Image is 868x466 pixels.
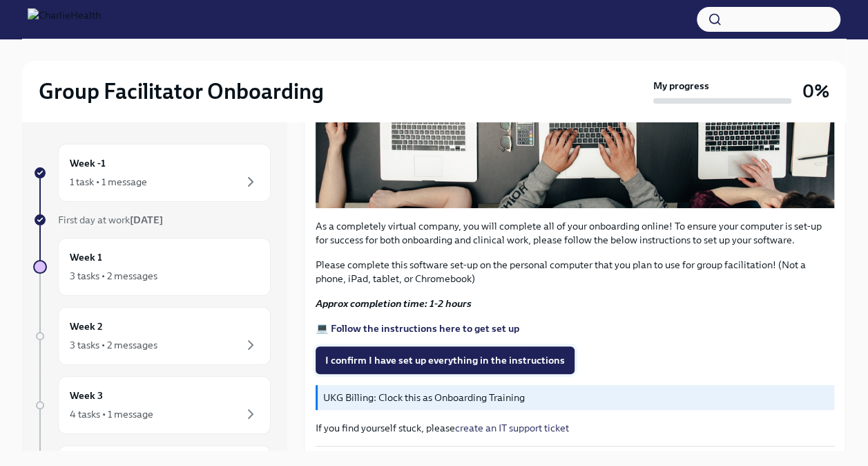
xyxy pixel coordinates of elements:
a: Week 13 tasks • 2 messages [33,238,271,296]
h6: Week 2 [70,319,103,334]
a: Week 23 tasks • 2 messages [33,307,271,365]
h6: Week 3 [70,388,103,403]
strong: [DATE] [130,214,163,226]
h3: 0% [802,79,829,104]
img: CharlieHealth [28,8,101,30]
a: Week 34 tasks • 1 message [33,376,271,434]
span: I confirm I have set up everything in the instructions [325,353,565,367]
span: First day at work [58,214,163,226]
div: 3 tasks • 2 messages [70,338,157,352]
h2: Group Facilitator Onboarding [39,77,324,105]
a: create an IT support ticket [455,422,569,434]
a: First day at work[DATE] [33,213,271,227]
p: As a completely virtual company, you will complete all of your onboarding online! To ensure your ... [316,219,834,247]
button: I confirm I have set up everything in the instructions [316,346,575,374]
p: If you find yourself stuck, please [316,421,834,435]
div: 1 task • 1 message [70,175,147,189]
h6: Week -1 [70,156,106,171]
a: 💻 Follow the instructions here to get set up [316,322,519,335]
strong: Approx completion time: 1-2 hours [316,297,472,310]
div: 3 tasks • 2 messages [70,269,157,283]
strong: My progress [653,79,709,93]
p: Please complete this software set-up on the personal computer that you plan to use for group faci... [316,258,834,286]
p: UKG Billing: Clock this as Onboarding Training [323,391,829,404]
a: Week -11 task • 1 message [33,144,271,202]
h6: Week 1 [70,250,102,265]
div: 4 tasks • 1 message [70,407,153,421]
